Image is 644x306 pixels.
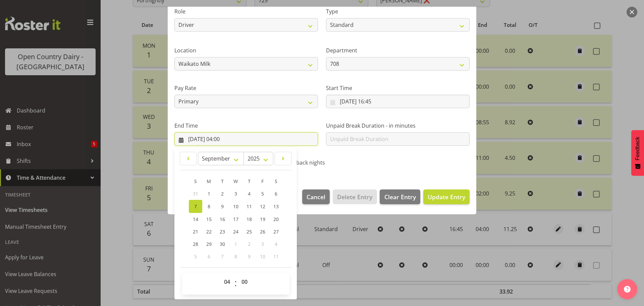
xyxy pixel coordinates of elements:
[337,192,372,201] span: Delete Entry
[282,159,325,166] span: Call back nights
[216,213,229,225] a: 16
[243,225,256,238] a: 25
[247,216,252,222] span: 18
[248,178,251,184] span: T
[233,203,238,210] span: 10
[189,213,202,225] a: 14
[208,253,210,260] span: 6
[216,238,229,250] a: 30
[194,203,197,210] span: 7
[174,84,318,92] label: Pay Rate
[202,213,216,225] a: 15
[202,187,216,200] a: 1
[243,187,256,200] a: 4
[256,200,269,213] a: 12
[326,95,470,108] input: Click to select...
[260,216,265,222] span: 19
[243,200,256,213] a: 11
[229,213,243,225] a: 17
[221,253,224,260] span: 7
[233,216,238,222] span: 17
[216,187,229,200] a: 2
[189,200,202,213] a: 7
[273,228,279,235] span: 27
[220,228,225,235] span: 23
[233,178,238,184] span: W
[384,192,416,201] span: Clear Entry
[261,178,264,184] span: F
[194,253,197,260] span: 5
[275,241,277,247] span: 4
[624,286,631,293] img: help-xxl-2.png
[216,225,229,238] a: 23
[229,187,243,200] a: 3
[428,193,465,201] span: Update Entry
[234,253,237,260] span: 8
[261,190,264,197] span: 5
[221,203,224,210] span: 9
[221,178,224,184] span: T
[261,241,264,247] span: 3
[221,190,224,197] span: 2
[247,203,252,210] span: 11
[326,132,470,146] input: Unpaid Break Duration
[269,187,283,200] a: 6
[260,203,265,210] span: 12
[208,203,210,210] span: 8
[275,178,277,184] span: S
[234,275,237,292] span: :
[247,228,252,235] span: 25
[206,241,212,247] span: 29
[202,200,216,213] a: 8
[260,253,265,260] span: 10
[269,225,283,238] a: 27
[202,225,216,238] a: 22
[333,189,377,204] button: Delete Entry
[631,130,644,176] button: Feedback - Show survey
[220,216,225,222] span: 16
[208,190,210,197] span: 1
[174,122,318,130] label: End Time
[248,241,251,247] span: 2
[380,189,420,204] button: Clear Entry
[243,213,256,225] a: 18
[635,137,641,160] span: Feedback
[189,225,202,238] a: 21
[206,216,212,222] span: 15
[260,228,265,235] span: 26
[233,228,238,235] span: 24
[229,225,243,238] a: 24
[273,203,279,210] span: 13
[273,253,279,260] span: 11
[174,7,318,15] label: Role
[174,132,318,146] input: Click to select...
[307,192,325,201] span: Cancel
[189,238,202,250] a: 28
[248,253,251,260] span: 9
[202,238,216,250] a: 29
[273,216,279,222] span: 20
[207,178,211,184] span: M
[193,228,198,235] span: 21
[174,46,318,54] label: Location
[269,200,283,213] a: 13
[234,241,237,247] span: 1
[234,190,237,197] span: 3
[193,216,198,222] span: 14
[326,122,470,130] label: Unpaid Break Duration - in minutes
[275,190,277,197] span: 6
[248,190,251,197] span: 4
[220,241,225,247] span: 30
[326,46,470,54] label: Department
[229,200,243,213] a: 10
[193,241,198,247] span: 28
[269,213,283,225] a: 20
[326,84,470,92] label: Start Time
[194,178,197,184] span: S
[423,189,470,204] button: Update Entry
[302,189,330,204] button: Cancel
[256,225,269,238] a: 26
[326,7,470,15] label: Type
[216,200,229,213] a: 9
[256,187,269,200] a: 5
